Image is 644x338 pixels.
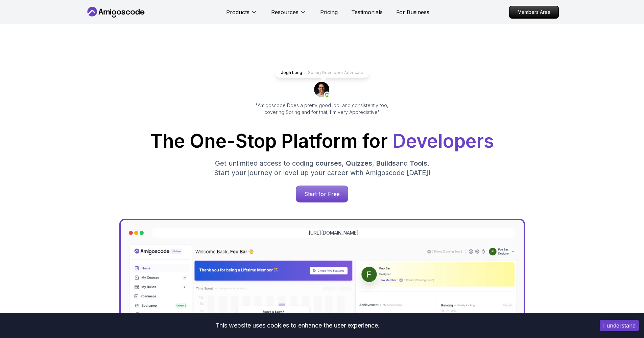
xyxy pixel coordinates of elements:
span: Builds [376,159,396,167]
button: Products [226,8,258,22]
a: [URL][DOMAIN_NAME] [309,230,359,236]
img: josh long [314,82,330,98]
p: Members Area [509,6,558,18]
p: "Amigoscode Does a pretty good job, and consistently too, covering Spring and for that, I'm very ... [246,102,398,116]
p: Start for Free [296,186,348,202]
a: Pricing [320,8,338,16]
span: Quizzes [346,159,372,167]
div: This website uses cookies to enhance the user experience. [5,318,590,333]
p: Jogh Long [281,70,302,75]
span: Tools [410,159,427,167]
p: Get unlimited access to coding , , and . Start your journey or level up your career with Amigosco... [209,159,436,177]
span: Developers [392,130,494,152]
span: courses [315,159,342,167]
a: Testimonials [351,8,383,16]
a: Start for Free [296,186,348,202]
a: Members Area [509,6,559,19]
p: Resources [271,8,299,16]
p: Spring Developer Advocate [308,70,363,75]
h1: The One-Stop Platform for [91,132,553,150]
p: Products [226,8,249,16]
a: For Business [396,8,429,16]
button: Accept cookies [600,320,639,331]
button: Resources [271,8,307,22]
